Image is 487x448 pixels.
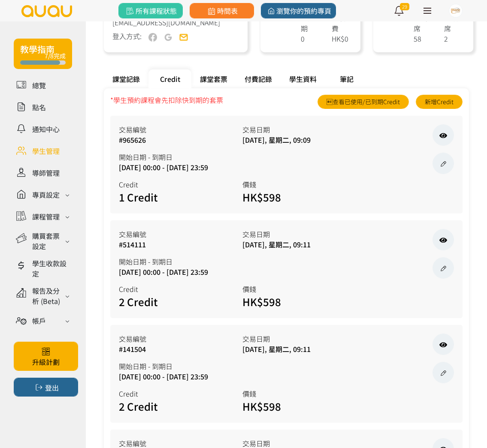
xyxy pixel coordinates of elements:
div: Credit [119,179,158,189]
div: 總收費 [332,13,352,33]
div: 交易日期 [242,229,311,239]
div: 開始日期 - 到期日 [119,361,454,371]
div: HK$598 [242,294,281,310]
span: 29 [400,3,409,10]
img: logo.svg [21,5,73,17]
div: 交易編號 [119,124,146,135]
div: 報告及分析 (Beta) [32,286,63,306]
div: 付費記錄 [236,69,281,88]
div: #141504 [119,344,146,354]
div: 帳戶 [32,316,46,326]
a: 所有課程狀態 [118,3,183,18]
div: 開始日期 - 到期日 [119,256,454,267]
div: 交易編號 [119,334,146,344]
div: 課程管理 [32,211,60,222]
div: 交易編號 [119,229,146,239]
span: 瀏覽你的預約專頁 [266,6,331,16]
div: 登入方式: [112,31,142,42]
div: [DATE] 00:00 - [DATE] 23:59 [119,162,454,172]
a: 瀏覽你的預約專頁 [261,3,336,18]
div: 價錢 [242,388,281,399]
img: user-email-on.png [179,33,188,42]
div: *學生預約課程會先扣除快到期的套票 [110,95,223,109]
span: 所有課程狀態 [124,6,176,16]
span: 時間表 [206,6,237,16]
div: HK$598 [242,189,281,205]
div: 購買套票設定 [32,231,63,251]
div: [DATE] 00:00 - [DATE] 23:59 [119,371,454,382]
div: 已過期 [301,13,321,33]
div: 課堂記錄 [104,69,148,88]
div: 筆記 [325,69,368,88]
div: #965626 [119,135,146,145]
div: 總出席 [414,13,434,33]
div: 交易日期 [242,334,311,344]
a: 新增Credit [416,95,463,109]
div: 專頁設定 [32,189,60,200]
div: 價錢 [242,284,281,294]
div: 價錢 [242,179,281,189]
div: 交易日期 [242,124,311,135]
div: 1 Credit [119,189,158,205]
div: [DATE], 星期二, 09:11 [242,239,311,250]
div: 開始日期 - 到期日 [119,152,454,162]
div: 學生資料 [281,69,325,88]
a: 查看已使用/已到期Credit [318,95,409,109]
div: 2 Credit [119,399,158,414]
div: HK$598 [242,399,281,414]
div: Credit [119,284,158,294]
span: [EMAIL_ADDRESS][DOMAIN_NAME] [112,17,220,27]
img: user-fb-off.png [148,33,157,42]
a: 時間表 [190,3,254,18]
div: 2 Credit [119,294,158,310]
a: 升級計劃 [14,342,78,371]
img: user-google-off.png [164,33,172,42]
div: #514111 [119,239,146,250]
div: 課堂套票 [191,69,236,88]
div: [DATE], 星期二, 09:09 [242,135,311,145]
div: 總缺席 [444,13,465,33]
div: [DATE], 星期二, 09:11 [242,344,311,354]
div: HK$0 [332,33,352,44]
div: 2 [444,33,465,44]
div: [DATE] 00:00 - [DATE] 23:59 [119,267,454,277]
div: Credit [148,69,191,88]
div: Credit [119,388,158,399]
div: 58 [414,33,434,44]
div: 0 [301,33,321,44]
button: 登出 [14,378,78,397]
